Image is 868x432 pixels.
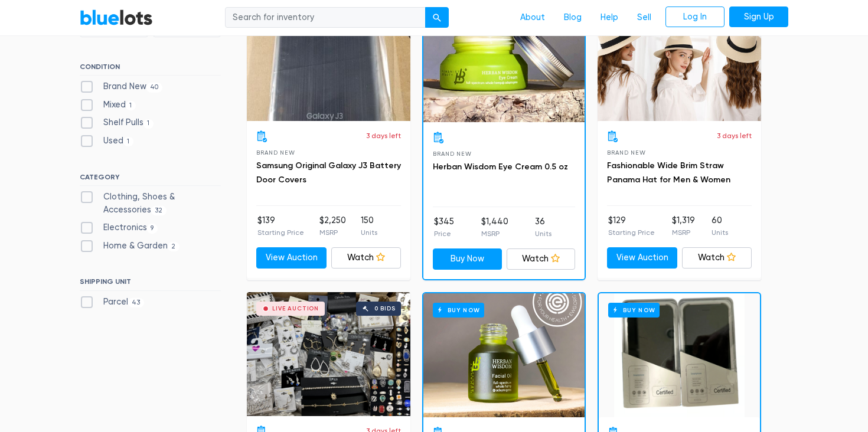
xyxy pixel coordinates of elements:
[374,306,396,312] div: 0 bids
[717,130,752,141] p: 3 days left
[423,293,585,417] a: Buy Now
[366,130,401,141] p: 3 days left
[128,298,144,307] span: 43
[151,206,167,215] span: 32
[80,99,136,112] label: Mixed
[433,303,484,318] h6: Buy Now
[507,248,576,270] a: Watch
[672,214,695,238] li: $1,319
[80,221,158,234] label: Electronics
[554,6,591,29] a: Blog
[682,247,752,269] a: Watch
[123,137,133,146] span: 1
[126,101,136,110] span: 1
[535,215,552,239] li: 36
[80,173,221,186] h6: CATEGORY
[331,247,402,269] a: Watch
[257,227,304,238] p: Starting Price
[535,228,552,239] p: Units
[433,150,471,157] span: Brand New
[147,224,158,233] span: 9
[511,6,554,29] a: About
[319,214,346,238] li: $2,250
[146,83,162,92] span: 40
[665,6,725,28] a: Log In
[168,242,180,251] span: 2
[256,161,401,185] a: Samsung Original Galaxy J3 Battery Door Covers
[481,215,508,239] li: $1,440
[591,6,628,29] a: Help
[672,227,695,238] p: MSRP
[712,227,728,238] p: Units
[434,228,454,239] p: Price
[319,227,346,238] p: MSRP
[433,248,502,270] a: Buy Now
[608,227,655,238] p: Starting Price
[608,214,655,238] li: $129
[247,292,410,416] a: Live Auction 0 bids
[80,277,221,290] h6: SHIPPING UNIT
[256,247,327,269] a: View Auction
[712,214,728,238] li: 60
[143,119,154,129] span: 1
[481,228,508,239] p: MSRP
[608,303,660,318] h6: Buy Now
[272,306,319,312] div: Live Auction
[80,9,153,26] a: BlueLots
[433,162,568,172] a: Herban Wisdom Eye Cream 0.5 oz
[80,116,154,129] label: Shelf Pulls
[361,214,377,238] li: 150
[729,6,788,28] a: Sign Up
[80,191,221,216] label: Clothing, Shoes & Accessories
[599,293,760,417] a: Buy Now
[225,7,426,28] input: Search for inventory
[628,6,661,29] a: Sell
[80,240,180,253] label: Home & Garden
[257,214,304,238] li: $139
[607,161,730,185] a: Fashionable Wide Brim Straw Panama Hat for Men & Women
[434,215,454,239] li: $345
[80,63,221,76] h6: CONDITION
[80,80,162,93] label: Brand New
[607,149,645,156] span: Brand New
[607,247,677,269] a: View Auction
[361,227,377,238] p: Units
[80,135,133,148] label: Used
[80,296,144,309] label: Parcel
[256,149,295,156] span: Brand New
